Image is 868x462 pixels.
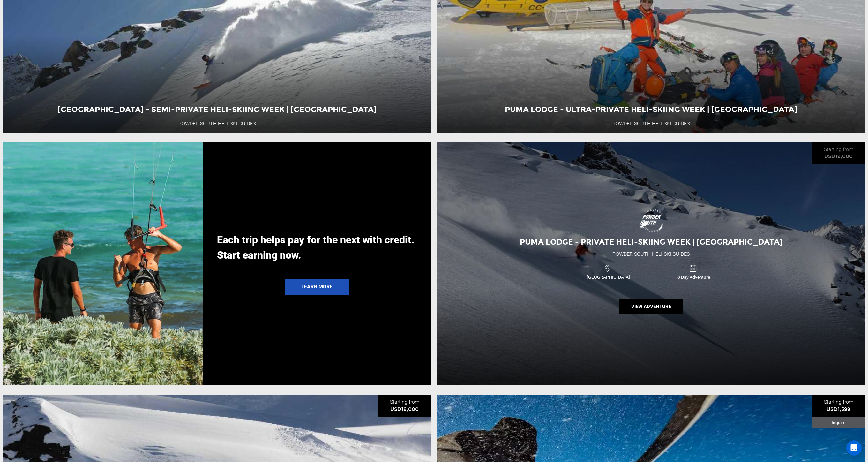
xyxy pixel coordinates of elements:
[520,237,782,246] span: Puma Lodge - Private Heli-Skiing Week | [GEOGRAPHIC_DATA]
[565,274,651,280] span: [GEOGRAPHIC_DATA]
[846,440,862,456] div: Open Intercom Messenger
[217,232,416,263] p: Each trip helps pay for the next with credit. Start earning now.
[619,299,683,314] button: View Adventure
[285,279,349,295] a: Learn More
[638,208,664,233] img: images
[612,251,690,258] div: Powder South Heli-Ski Guides
[651,274,737,280] span: 8 Day Adventure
